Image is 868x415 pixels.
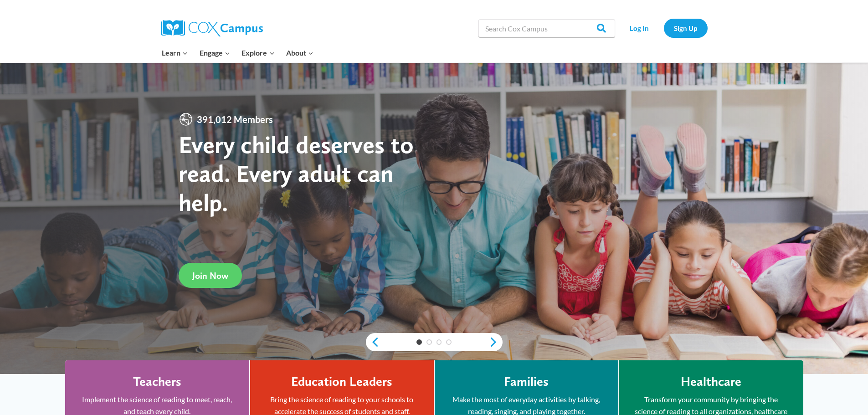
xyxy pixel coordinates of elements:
[416,339,422,345] a: 1
[681,374,741,389] h4: Healthcare
[133,374,181,389] h4: Teachers
[366,333,503,351] div: content slider buttons
[192,270,228,281] span: Join Now
[620,19,659,37] a: Log In
[437,339,442,345] a: 3
[291,374,392,389] h4: Education Leaders
[200,47,230,59] span: Engage
[478,19,615,37] input: Search Cox Campus
[179,263,242,288] a: Join Now
[193,112,277,127] span: 391,012 Members
[620,19,708,37] nav: Secondary Navigation
[504,374,549,389] h4: Families
[179,130,414,217] strong: Every child deserves to read. Every adult can help.
[156,43,319,62] nav: Primary Navigation
[286,47,313,59] span: About
[489,337,503,348] a: next
[446,339,452,345] a: 4
[241,47,274,59] span: Explore
[162,47,188,59] span: Learn
[161,20,263,36] img: Cox Campus
[664,19,708,37] a: Sign Up
[426,339,432,345] a: 2
[366,337,380,348] a: previous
